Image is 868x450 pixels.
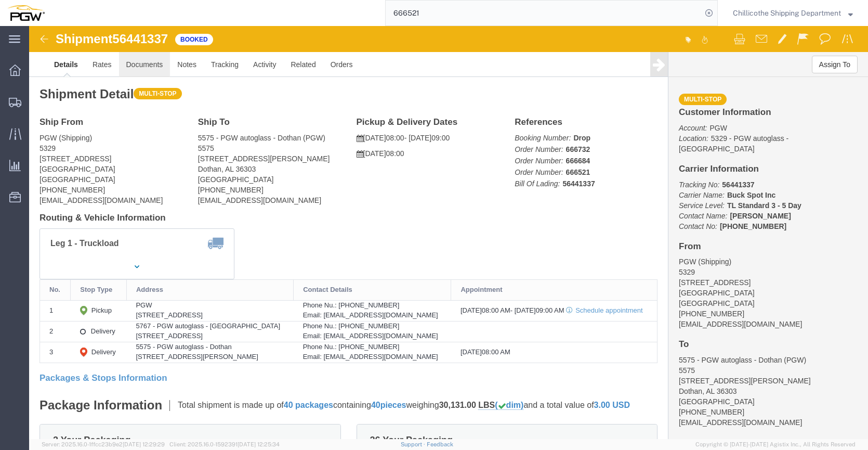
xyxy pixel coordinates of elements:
a: Support [401,441,427,447]
input: Search for shipment number, reference number [386,1,702,25]
a: Feedback [427,441,453,447]
iframe: FS Legacy Container [29,26,868,439]
span: Client: 2025.16.0-1592391 [169,441,280,447]
span: [DATE] 12:25:34 [238,441,280,447]
span: Copyright © [DATE]-[DATE] Agistix Inc., All Rights Reserved [695,440,856,449]
button: Chillicothe Shipping Department [732,7,853,19]
span: Chillicothe Shipping Department [733,7,841,19]
img: logo [7,5,45,21]
span: [DATE] 12:29:29 [123,441,165,447]
span: Server: 2025.16.0-1ffcc23b9e2 [42,441,165,447]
